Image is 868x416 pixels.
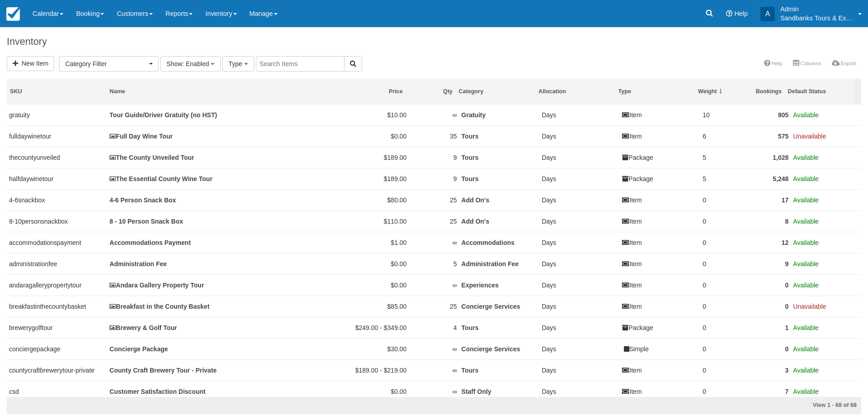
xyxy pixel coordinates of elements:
[7,56,54,71] a: New Item
[793,111,819,119] span: Available
[459,232,540,253] td: Accommodations
[107,232,308,253] td: Accommodations Payment
[791,338,861,359] td: Available
[741,189,791,210] td: 17
[700,168,741,189] td: 5
[409,381,459,402] td: ∞
[166,60,182,67] span: Show
[462,345,520,353] a: Concierge Services
[741,105,791,126] td: 805
[780,14,853,23] p: Sandbanks Tours & Experiences
[700,274,741,296] td: 0
[459,381,540,402] td: Staff Only
[409,253,459,274] td: 5
[791,210,861,232] td: Available
[741,274,791,296] td: 0
[107,105,308,126] td: Tour Guide/Driver Gratuity (no HST)
[7,381,107,402] td: csd
[109,175,212,182] a: The Essential County Wine Tour
[459,189,540,210] td: Add On's
[109,388,205,395] a: Customer Satisfaction Discount
[109,345,168,353] a: Concierge Package
[826,57,861,70] a: Export
[459,253,540,274] td: Administration Fee
[741,232,791,253] td: 12
[782,239,789,246] a: 12
[793,388,819,395] span: Available
[741,253,791,274] td: 9
[462,388,491,395] a: Staff Only
[778,111,788,119] a: 805
[785,345,789,353] a: 0
[741,147,791,168] td: 1,028
[459,147,540,168] td: Tours
[539,338,620,359] td: Days
[759,57,861,71] ul: More
[462,196,490,204] a: Add On's
[620,189,700,210] td: Item
[620,147,700,168] td: Package
[793,303,826,310] span: Unavailable
[107,147,308,168] td: The County Unveiled Tour
[59,56,159,72] button: Category Filter
[459,296,540,317] td: Concierge Services
[7,274,107,296] td: andaragallerypropertytour
[785,388,789,395] a: 7
[107,125,308,147] td: Full Day Wine Tour
[788,88,852,96] div: Default Status
[539,296,620,317] td: Days
[741,125,791,147] td: 575
[7,338,107,359] td: conciergepackage
[793,218,819,225] span: Available
[741,338,791,359] td: 0
[462,324,479,331] a: Tours
[109,133,173,140] a: Full Day Wine Tour
[7,232,107,253] td: accommodationspayment
[760,7,775,21] div: A
[791,105,861,126] td: Available
[107,168,308,189] td: The Essential County Wine Tour
[107,210,308,232] td: 8 - 10 Person Snack Box
[700,189,741,210] td: 0
[788,57,826,70] a: Columns
[539,210,620,232] td: Days
[7,210,107,232] td: 8-10personsnackbox
[228,60,242,67] span: Type
[539,189,620,210] td: Days
[539,359,620,381] td: Days
[741,317,791,338] td: 1
[793,345,819,353] span: Available
[791,296,861,317] td: Unavailable
[107,359,308,381] td: County Craft Brewery Tour - Private
[539,317,620,338] td: Days
[785,303,789,310] a: 0
[539,253,620,274] td: Days
[785,218,789,225] a: 8
[409,147,459,168] td: 9
[409,317,459,338] td: 4
[462,133,479,140] a: Tours
[109,324,177,331] a: Brewery & Golf Tour
[782,196,789,204] a: 17
[409,189,459,210] td: 25
[581,402,857,410] div: View 1 - 68 of 68
[308,253,409,274] td: $0.00
[539,105,620,126] td: Days
[791,147,861,168] td: Available
[308,317,409,338] td: $249.00 - $349.00
[793,367,819,374] span: Available
[256,56,344,72] input: Search Items
[107,253,308,274] td: Administration Fee
[308,381,409,402] td: $0.00
[791,359,861,381] td: Available
[700,338,741,359] td: 0
[791,168,861,189] td: Available
[109,260,167,268] a: Administration Fee
[7,189,107,210] td: 4-6snackbox
[7,359,107,381] td: countycraftbrewerytour-private
[741,168,791,189] td: 5,248
[109,218,183,225] a: 8 - 10 Person Snack Box
[109,303,209,310] a: Breakfast in the County Basket
[107,338,308,359] td: Concierge Package
[791,125,861,147] td: Unavailable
